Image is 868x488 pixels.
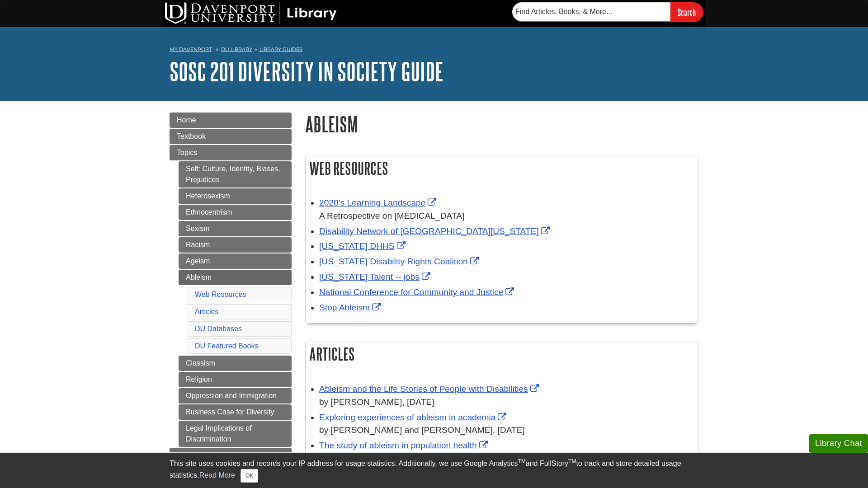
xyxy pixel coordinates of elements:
a: Sexism [179,221,292,236]
h2: Articles [306,342,698,366]
span: Home [177,116,196,124]
a: Ageism [179,253,292,269]
a: Link opens in new window [319,198,439,207]
a: Religion [179,372,292,387]
a: SOSC 201 Diversity in Society Guide [170,57,443,85]
nav: breadcrumb [170,43,698,58]
a: Link opens in new window [319,413,509,422]
button: Close [241,469,258,483]
a: Legal Implications of Discrimination [179,421,292,447]
a: Read More [199,471,235,479]
a: Assignments [170,448,292,463]
img: DU Library [165,2,337,24]
div: by [PERSON_NAME], [DATE] [319,396,693,409]
a: Link opens in new window [319,241,408,251]
div: by [PERSON_NAME] and [PERSON_NAME], [DATE] [319,424,693,437]
span: Assignments [177,451,218,459]
a: Web Resources [195,291,246,298]
h2: Web Resources [306,156,698,180]
div: A Retrospective on [MEDICAL_DATA] [319,210,693,223]
form: Searches DU Library's articles, books, and more [512,2,703,22]
a: My Davenport [170,46,212,53]
a: Textbook [170,129,292,144]
a: Racism [179,237,292,253]
a: Link opens in new window [319,272,433,282]
a: Topics [170,145,292,160]
span: Textbook [177,132,206,140]
a: Home [170,113,292,128]
a: Link opens in new window [319,257,481,266]
div: This site uses cookies and records your IP address for usage statistics. Additionally, we use Goo... [170,458,698,483]
a: Link opens in new window [319,226,552,236]
input: Search [670,2,703,22]
a: DU Featured Books [195,342,259,350]
input: Find Articles, Books, & More... [512,2,670,21]
a: Articles [195,308,218,315]
a: Ableism [179,270,292,285]
a: Business Case for Diversity [179,404,292,420]
sup: TM [568,458,576,465]
a: Link opens in new window [319,384,541,394]
a: Link opens in new window [319,303,383,312]
a: DU Databases [195,325,242,333]
a: Link opens in new window [319,287,516,297]
a: Library Guides [259,46,302,52]
sup: TM [518,458,525,465]
a: Self: Culture, Identity, Biases, Prejudices [179,161,292,188]
a: DU Library [221,46,252,52]
h1: Ableism [305,113,698,136]
a: Oppression and Immigration [179,388,292,404]
span: Topics [177,149,197,156]
button: Library Chat [809,434,868,453]
a: Ethnocentrism [179,205,292,220]
a: Classism [179,356,292,371]
a: Heterosexism [179,188,292,204]
a: Link opens in new window [319,441,490,450]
